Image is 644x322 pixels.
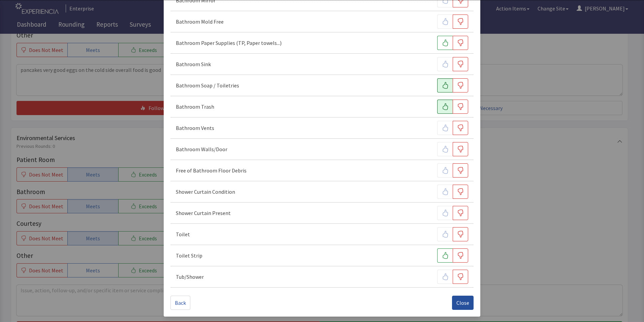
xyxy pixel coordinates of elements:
p: Free of Bathroom Floor Debris [176,166,247,175]
p: Shower Curtain Present [176,209,231,217]
p: Bathroom Paper Supplies (TP, Paper towels...) [176,39,282,47]
p: Toilet Strip [176,251,202,260]
p: Bathroom Vents [176,124,214,132]
p: Bathroom Trash [176,103,214,111]
p: Tub/Shower [176,273,204,281]
p: Bathroom Mold Free [176,18,224,26]
p: Shower Curtain Condition [176,188,235,196]
p: Bathroom Sink [176,60,211,68]
span: Close [456,299,469,307]
p: Bathroom Soap / Toiletries [176,81,239,89]
button: Close [452,296,474,310]
span: Back [175,299,186,307]
button: Back [170,296,190,310]
p: Bathroom Walls/Door [176,145,227,153]
p: Toilet [176,230,190,238]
